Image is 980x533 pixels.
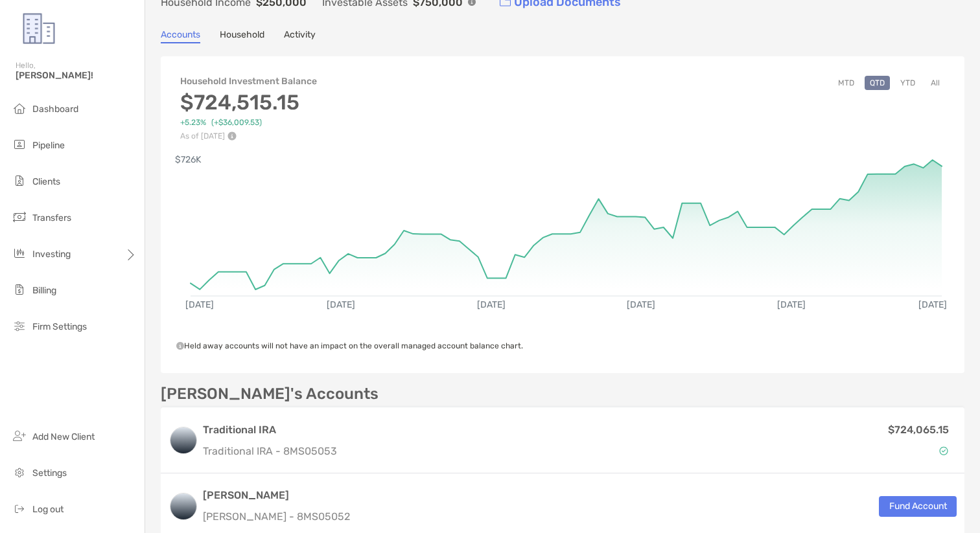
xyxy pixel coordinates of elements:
img: transfers icon [12,209,27,225]
span: Transfers [32,212,71,223]
text: [DATE] [477,299,506,310]
span: ( +$36,009.53 ) [211,118,262,128]
img: logo account [170,493,196,519]
img: investing icon [12,245,27,261]
p: $724,065.15 [888,422,949,438]
a: Accounts [161,29,200,43]
span: Add New Client [32,431,95,442]
button: YTD [895,76,920,90]
img: add_new_client icon [12,428,27,444]
img: clients icon [12,173,27,188]
h3: Traditional IRA [203,422,337,438]
span: Clients [32,176,60,187]
img: dashboard icon [12,100,27,116]
img: Performance Info [227,131,237,141]
a: Activity [284,29,316,43]
img: Zoe Logo [16,5,62,52]
img: Account Status icon [939,446,948,455]
button: All [926,76,945,90]
span: [PERSON_NAME]! [16,70,137,81]
span: Settings [32,468,67,479]
img: firm-settings icon [12,318,27,334]
text: [DATE] [777,299,806,310]
text: [DATE] [185,299,214,310]
h3: $724,515.15 [180,90,317,115]
button: Fund Account [879,496,957,517]
h3: [PERSON_NAME] [203,488,350,503]
p: [PERSON_NAME]'s Accounts [161,386,379,402]
text: $726K [175,154,202,165]
span: Dashboard [32,104,78,115]
img: billing icon [12,282,27,297]
p: [PERSON_NAME] - 8MS05052 [203,508,350,525]
span: Log out [32,504,64,515]
p: Traditional IRA - 8MS05053 [203,443,337,459]
span: +5.23% [180,118,206,128]
text: [DATE] [327,299,355,310]
img: logo account [170,427,196,453]
button: QTD [865,76,890,90]
span: Pipeline [32,140,65,151]
span: Billing [32,285,56,296]
text: [DATE] [627,299,655,310]
button: MTD [833,76,859,90]
span: Firm Settings [32,321,87,332]
h4: Household Investment Balance [180,76,317,87]
span: Investing [32,249,71,260]
img: settings icon [12,464,27,480]
img: logout icon [12,501,27,516]
text: [DATE] [918,299,947,310]
span: Held away accounts will not have an impact on the overall managed account balance chart. [176,341,523,350]
img: pipeline icon [12,137,27,152]
a: Household [220,29,264,43]
p: As of [DATE] [180,131,317,141]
